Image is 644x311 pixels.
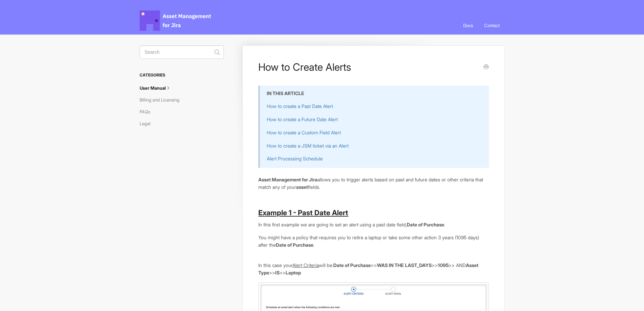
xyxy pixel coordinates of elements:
b: Asset Management for Jira [258,177,317,182]
a: Alert Processing Schedule [267,156,323,161]
a: How to create a Past Date Alert [267,103,333,109]
b: IS [275,270,280,275]
input: Search [140,45,224,59]
h1: How to Create Alerts [258,61,478,73]
a: Print this Article [483,64,489,71]
a: Legal [140,118,156,129]
p: In this case your will be: >> >> >> AND >> >> [258,262,488,276]
a: How to create a Custom Field Aler [267,130,339,135]
a: User Manual [140,83,177,93]
a: Contact [479,16,505,35]
b: Example 1 - Past Date Alert [258,208,348,217]
b: Laptop [286,270,301,275]
a: t [339,130,341,135]
a: Billing and Licensing [140,94,185,105]
p: allows you to trigger alerts based on past and future dates or other criteria that match any of y... [258,176,488,191]
b: 1095 [438,262,449,268]
b: Date of Purchase [333,262,371,268]
h3: Categories [140,69,224,81]
p: In this first example we are going to set an alert using a past date field, . [258,221,488,228]
span: Asset Management for Jira Docs [140,10,212,31]
b: Date of Purchase [407,222,444,227]
a: How to create a Future Date Alert [267,116,338,122]
b: WAS IN THE LAST_DAYS [377,262,432,268]
b: Date of Purchase [276,242,313,248]
a: How to create a JSM ticket via an Alert [267,143,349,149]
a: Docs [458,16,478,35]
a: FAQs [140,106,155,117]
b: asset [296,184,308,190]
u: Alert Criteria [292,262,319,268]
b: IN THIS ARTICLE [267,90,304,96]
p: You might have a policy that requires you to retire a laptop or take some other action 3 years (1... [258,234,488,248]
